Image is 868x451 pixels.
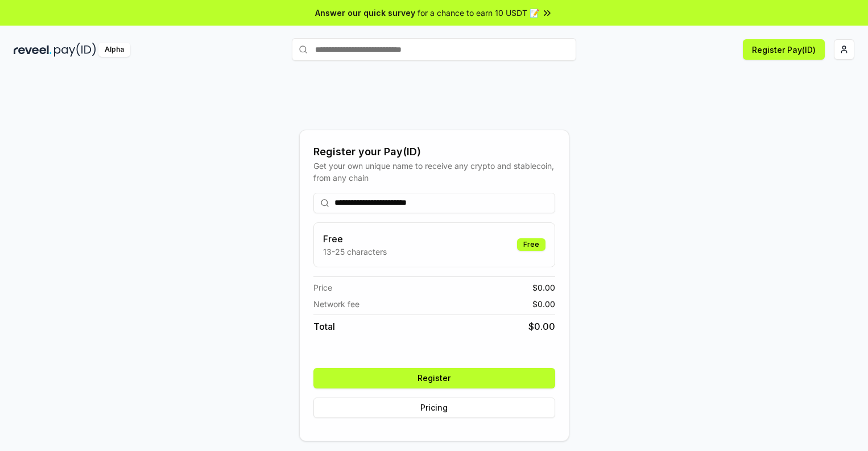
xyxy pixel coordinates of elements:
[532,298,555,310] span: $ 0.00
[517,238,545,251] div: Free
[313,320,335,333] span: Total
[315,7,415,19] span: Answer our quick survey
[98,43,130,57] div: Alpha
[532,282,555,293] span: $ 0.00
[323,246,387,258] p: 13-25 characters
[313,160,555,184] div: Get your own unique name to receive any crypto and stablecoin, from any chain
[743,39,825,60] button: Register Pay(ID)
[528,320,555,333] span: $ 0.00
[14,43,52,57] img: reveel_dark
[313,298,359,310] span: Network fee
[418,7,539,19] span: for a chance to earn 10 USDT 📝
[323,232,387,246] h3: Free
[313,368,555,388] button: Register
[313,398,555,418] button: Pricing
[313,144,555,160] div: Register your Pay(ID)
[54,43,96,57] img: pay_id
[313,282,332,293] span: Price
